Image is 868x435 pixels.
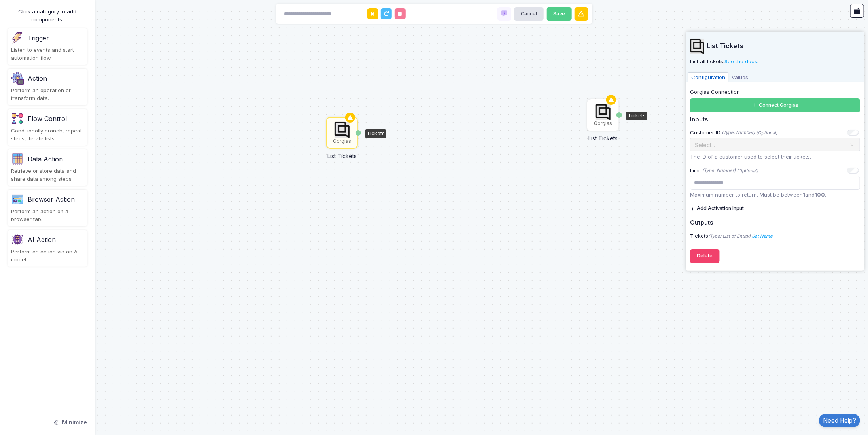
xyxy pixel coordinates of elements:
a: Set Name [752,233,773,239]
a: See the docs [724,58,757,64]
img: gorgias.png [690,39,704,54]
strong: 100 [815,191,825,198]
h5: Outputs [690,219,860,227]
strong: 1 [803,191,805,198]
h5: Inputs [690,116,860,123]
span: Configuration [688,72,728,83]
div: Retrieve or store data and share data among steps. [11,167,84,183]
span: Values [728,72,751,83]
img: settings.png [11,72,24,85]
i: (Optional) [737,168,758,174]
i: (Type: List of Entity) [708,233,751,239]
button: Delete [690,249,720,263]
p: List all tickets. . [690,58,860,66]
div: List Tickets [569,130,637,142]
p: Maximum number to return. Must be between and . [690,191,860,199]
div: Perform an operation or transform data. [11,87,84,102]
i: (Type: Number) [702,167,736,174]
div: Browser Action [28,195,75,204]
div: Tickets [686,232,864,240]
i: (Type: Number) [722,129,755,136]
div: Tickets [626,112,647,120]
div: Click a category to add components. [8,8,87,23]
div: Perform an action on a browser tab. [11,208,84,223]
button: Connect Gorgias [690,98,860,112]
div: Gorgias [594,120,612,127]
div: List Tickets [308,148,376,160]
div: Customer ID [690,129,755,137]
div: Tickets [365,129,386,138]
button: Warnings [575,7,588,21]
div: Perform an action via an AI model. [11,248,84,263]
p: The ID of a customer used to select their tickets. [690,153,860,161]
div: Limit [690,167,736,175]
div: Data Action [28,154,63,164]
img: trigger.png [11,32,24,44]
i: (Optional) [756,130,778,136]
div: Listen to events and start automation flow. [11,46,84,62]
button: Cancel [514,7,544,21]
span: List Tickets [707,42,860,50]
img: category-v2.png [11,233,24,246]
button: Minimize [52,414,87,431]
img: gorgias.png [596,104,611,120]
img: flow-v1.png [11,112,24,125]
label: Gorgias Connection [690,88,740,96]
button: Add Activation Input [690,202,744,216]
div: Action [28,74,47,83]
img: category-v1.png [11,193,24,206]
div: Flow Control [28,114,67,123]
a: Need Help? [819,414,860,427]
img: gorgias.png [335,122,350,138]
div: AI Action [28,235,56,244]
div: Conditionally branch, repeat steps, iterate lists. [11,127,84,142]
button: Save [547,7,572,21]
div: Trigger [28,33,49,43]
div: Gorgias [333,138,351,145]
img: category.png [11,153,24,165]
